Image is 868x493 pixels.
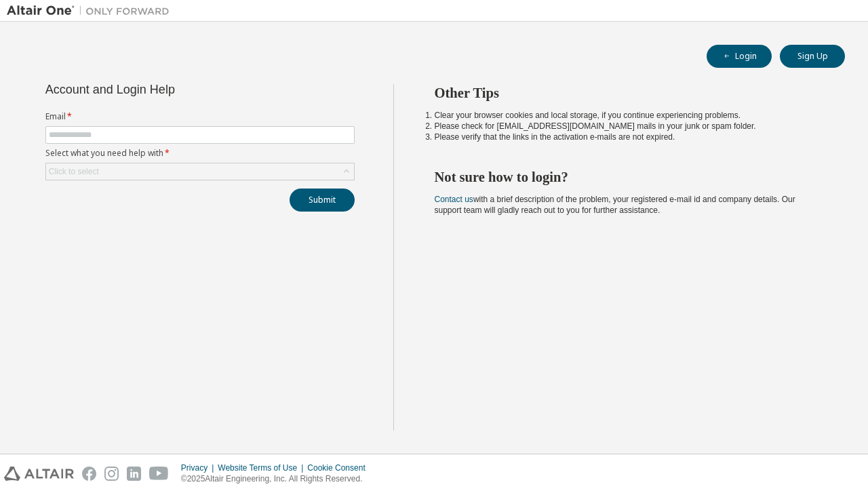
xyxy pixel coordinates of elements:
[435,110,821,121] li: Clear your browser cookies and local storage, if you continue experiencing problems.
[45,84,293,95] div: Account and Login Help
[45,148,355,159] label: Select what you need help with
[435,132,821,142] li: Please verify that the links in the activation e-mails are not expired.
[218,462,307,473] div: Website Terms of Use
[45,111,355,122] label: Email
[780,45,845,68] button: Sign Up
[435,195,795,215] span: with a brief description of the problem, your registered e-mail id and company details. Our suppo...
[104,467,119,481] img: instagram.svg
[435,195,473,204] a: Contact us
[82,467,96,481] img: facebook.svg
[435,84,821,102] h2: Other Tips
[307,462,373,473] div: Cookie Consent
[435,121,821,132] li: Please check for [EMAIL_ADDRESS][DOMAIN_NAME] mails in your junk or spam folder.
[435,168,821,186] h2: Not sure how to login?
[707,45,772,68] button: Login
[149,467,169,481] img: youtube.svg
[49,166,99,177] div: Click to select
[290,189,355,212] button: Submit
[4,467,74,481] img: altair_logo.svg
[127,467,141,481] img: linkedin.svg
[181,473,374,485] p: © 2025 Altair Engineering, Inc. All Rights Reserved.
[181,462,218,473] div: Privacy
[7,4,176,18] img: Altair One
[46,163,354,180] div: Click to select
